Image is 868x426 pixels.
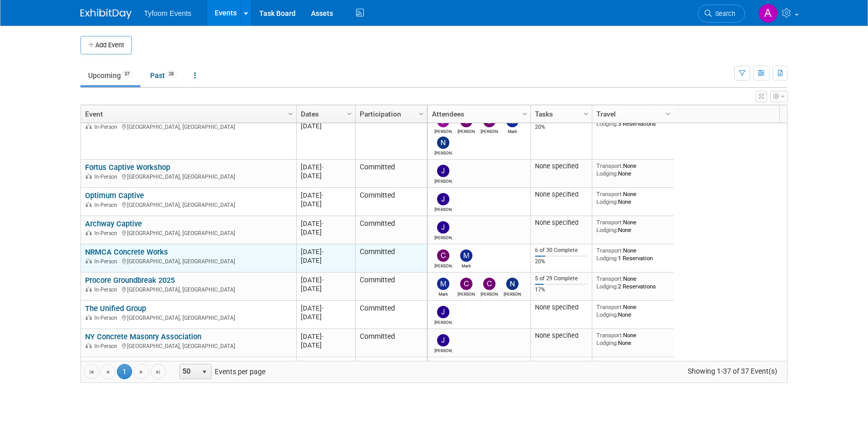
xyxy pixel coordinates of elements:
[596,360,623,367] span: Transport:
[435,346,452,353] div: Jason Cuskelly
[504,127,522,134] div: Mark Nelson
[301,105,348,123] a: Dates
[535,360,588,367] div: 9 of 30 Complete
[437,249,449,262] img: Corbin Nelson
[535,219,588,227] div: None specified
[535,124,588,131] div: 20%
[535,303,588,312] div: None specified
[460,249,472,262] img: Mark Nelson
[596,255,618,262] span: Lodging:
[301,247,350,256] div: [DATE]
[137,368,146,376] span: Go to the next page
[355,216,427,244] td: Committed
[355,329,427,357] td: Committed
[437,137,449,149] img: Nathan Nelson
[322,333,324,340] span: -
[417,110,425,118] span: Column Settings
[301,256,350,265] div: [DATE]
[301,163,350,171] div: [DATE]
[87,368,95,376] span: Go to the first page
[84,364,99,379] a: Go to the first page
[85,276,175,285] a: Procore Groundbreak 2025
[85,122,292,131] div: [GEOGRAPHIC_DATA], [GEOGRAPHIC_DATA]
[596,247,670,262] div: None 1 Reservation
[435,205,452,212] div: Jason Cuskelly
[86,230,92,235] img: In-Person Event
[596,247,623,254] span: Transport:
[85,219,142,228] a: Archway Captive
[80,9,132,19] img: ExhibitDay
[86,202,92,207] img: In-Person Event
[85,105,290,123] a: Event
[596,332,623,339] span: Transport:
[355,357,427,385] td: Committed
[712,10,735,17] span: Search
[435,234,452,240] div: Jason Cuskelly
[94,202,120,208] span: In-Person
[678,364,787,378] span: Showing 1-37 of 37 Event(s)
[85,304,146,313] a: The Unified Group
[80,36,132,54] button: Add Event
[596,303,670,318] div: None None
[166,70,177,78] span: 28
[355,188,427,216] td: Committed
[301,171,350,180] div: [DATE]
[121,70,133,78] span: 37
[301,228,350,237] div: [DATE]
[322,220,324,227] span: -
[355,301,427,329] td: Committed
[286,110,295,118] span: Column Settings
[94,286,120,293] span: In-Person
[85,257,292,265] div: [GEOGRAPHIC_DATA], [GEOGRAPHIC_DATA]
[437,306,449,318] img: Jason Cuskelly
[301,276,350,284] div: [DATE]
[85,360,182,370] a: SMACNA Annual Convention
[86,173,92,179] img: In-Person Event
[596,360,670,375] div: 1 Reservation None
[200,368,209,376] span: select
[435,149,452,156] div: Nathan Nelson
[581,105,592,121] a: Column Settings
[104,368,112,376] span: Go to the previous page
[94,124,120,130] span: In-Person
[80,66,140,85] a: Upcoming37
[322,163,324,171] span: -
[85,341,292,350] div: [GEOGRAPHIC_DATA], [GEOGRAPHIC_DATA]
[86,315,92,320] img: In-Person Event
[458,290,476,297] div: Corbin Nelson
[86,258,92,263] img: In-Person Event
[301,360,350,369] div: [DATE]
[435,318,452,325] div: Jason Cuskelly
[596,190,670,205] div: None None
[437,334,449,346] img: Jason Cuskelly
[86,286,92,292] img: In-Person Event
[301,200,350,208] div: [DATE]
[506,278,519,290] img: Nathan Nelson
[360,105,420,123] a: Participation
[432,105,524,123] a: Attendees
[535,275,588,282] div: 5 of 29 Complete
[435,177,452,184] div: Jason Cuskelly
[596,170,618,177] span: Lodging:
[180,364,197,379] span: 50
[596,198,618,205] span: Lodging:
[664,110,672,118] span: Column Settings
[100,364,115,379] a: Go to the previous page
[134,364,149,379] a: Go to the next page
[698,5,745,23] a: Search
[85,228,292,237] div: [GEOGRAPHIC_DATA], [GEOGRAPHIC_DATA]
[301,313,350,321] div: [DATE]
[535,190,588,199] div: None specified
[582,110,590,118] span: Column Settings
[535,286,588,294] div: 17%
[301,284,350,293] div: [DATE]
[458,127,476,134] div: Corbin Nelson
[596,219,623,226] span: Transport:
[85,163,170,172] a: Fortus Captive Workshop
[437,193,449,205] img: Jason Cuskelly
[663,105,674,121] a: Column Settings
[301,122,350,130] div: [DATE]
[344,105,356,121] a: Column Settings
[437,221,449,234] img: Jason Cuskelly
[596,226,618,234] span: Lodging:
